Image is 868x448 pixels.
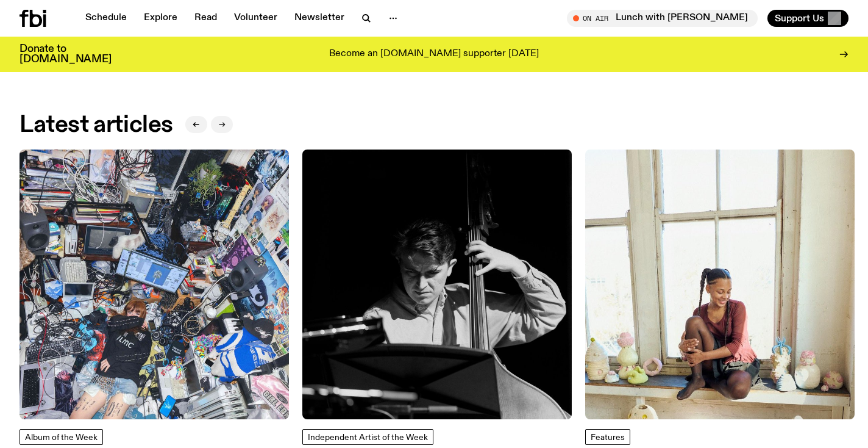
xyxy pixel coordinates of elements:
a: Independent Artist of the Week [302,429,433,445]
a: Explore [137,10,185,27]
span: Support Us [775,13,824,24]
img: Black and white photo of musician Jacques Emery playing his double bass reading sheet music. [302,150,572,419]
a: Volunteer [227,10,285,27]
a: Schedule [78,10,134,27]
a: Album of the Week [20,429,103,445]
img: Ninajirachi covering her face, shot from above. she is in a croweded room packed full of laptops,... [20,150,289,419]
h3: Donate to [DOMAIN_NAME] [20,44,112,65]
a: Read [187,10,224,27]
button: On AirLunch with [PERSON_NAME] [567,10,758,27]
button: Support Us [767,10,848,27]
span: Features [591,433,625,442]
span: Album of the Week [25,433,98,442]
a: Newsletter [287,10,352,27]
span: Tune in live [580,13,752,23]
p: Become an [DOMAIN_NAME] supporter [DATE] [329,49,539,60]
span: Independent Artist of the Week [308,433,428,442]
a: Features [585,429,630,445]
h2: Latest articles [20,114,173,136]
